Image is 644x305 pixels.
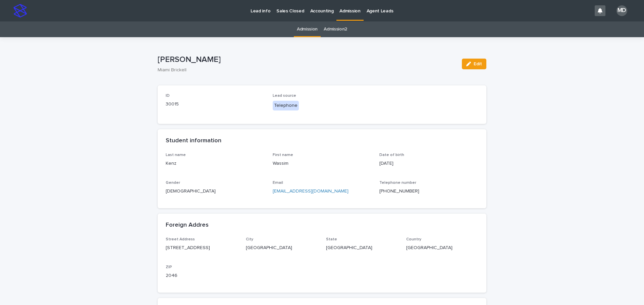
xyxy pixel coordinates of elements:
[273,101,299,110] div: Telephone
[166,137,221,145] h2: Student information
[273,181,283,185] span: Email
[166,237,195,241] span: Street Address
[166,181,180,185] span: Gender
[297,21,318,37] a: Admission
[406,237,421,241] span: Country
[13,4,27,17] img: stacker-logo-s-only.png
[616,5,627,16] div: MD
[379,153,404,157] span: Date of birth
[158,67,454,73] p: Miami Brickell
[379,181,416,185] span: Telephone number
[326,237,337,241] span: State
[166,272,238,279] p: 2046
[324,21,347,37] a: Admission2
[474,62,482,66] span: Edit
[246,244,318,251] p: [GEOGRAPHIC_DATA]
[166,188,265,195] p: [DEMOGRAPHIC_DATA]
[326,244,398,251] p: [GEOGRAPHIC_DATA]
[166,222,209,229] h2: Foreign Addres
[379,189,419,194] a: [PHONE_NUMBER]
[379,160,478,167] p: [DATE]
[273,189,348,194] a: [EMAIL_ADDRESS][DOMAIN_NAME]
[166,153,186,157] span: Last name
[273,153,293,157] span: First name
[166,94,170,98] span: ID
[462,59,486,69] button: Edit
[166,244,238,251] p: [STREET_ADDRESS]
[158,55,457,65] p: [PERSON_NAME]
[273,94,296,98] span: Lead source
[246,237,253,241] span: City
[166,265,172,269] span: ZIP
[166,160,265,167] p: Kenz
[273,160,372,167] p: Wassim
[166,101,265,108] p: 30015
[406,244,478,251] p: [GEOGRAPHIC_DATA]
